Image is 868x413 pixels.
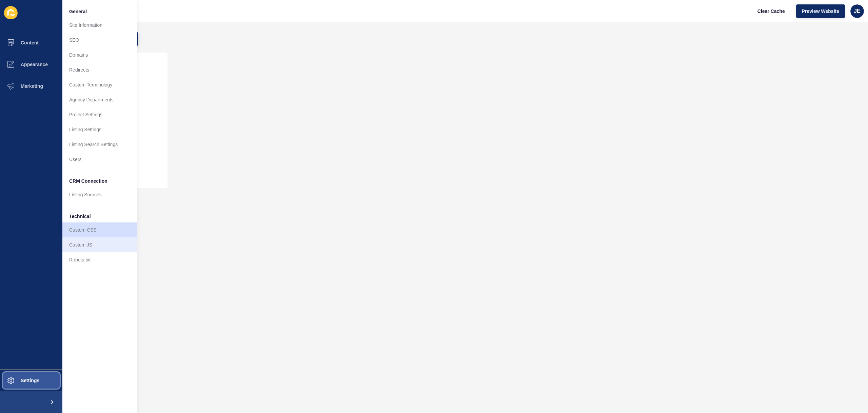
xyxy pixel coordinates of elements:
[62,137,137,152] a: Listing Search Settings
[62,237,137,252] a: Custom JS
[757,8,785,15] span: Clear Cache
[62,77,137,92] a: Custom Terminology
[854,8,861,15] span: JE
[796,4,845,18] button: Preview Website
[69,8,87,15] span: General
[62,33,137,47] a: SEO
[62,152,137,167] a: Users
[62,122,137,137] a: Listing Settings
[62,18,137,33] a: Site Information
[802,8,839,15] span: Preview Website
[62,92,137,107] a: Agency Departments
[69,213,91,220] span: Technical
[62,187,137,202] a: Listing Sources
[69,178,107,184] span: CRM Connection
[62,62,137,77] a: Redirects
[62,47,137,62] a: Domains
[62,252,137,267] a: Robots.txt
[752,4,791,18] button: Clear Cache
[62,107,137,122] a: Project Settings
[62,222,137,237] a: Custom CSS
